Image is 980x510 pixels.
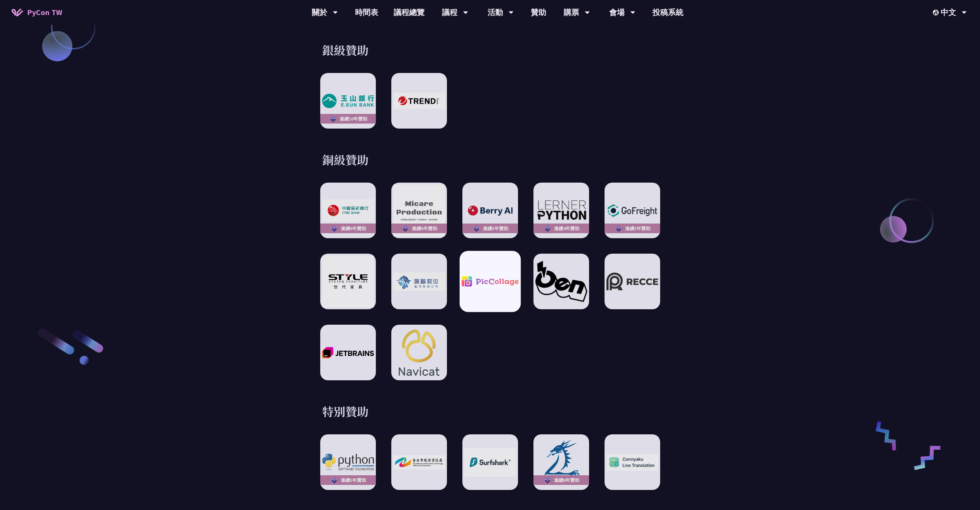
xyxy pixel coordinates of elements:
[330,224,339,233] img: sponsor-logo-diamond
[933,10,941,15] img: Locale Icon
[401,224,410,233] img: sponsor-logo-diamond
[464,203,516,218] img: Berry AI
[535,261,587,302] img: Oen Tech
[322,94,374,108] img: E.SUN Commercial Bank
[27,7,62,18] span: PyCon TW
[322,199,374,222] img: CTBC Bank
[393,273,445,291] img: 深智數位
[606,202,658,220] img: GoFreight
[614,224,623,233] img: sponsor-logo-diamond
[606,273,658,290] img: Recce | join us
[329,114,338,124] img: sponsor-logo-diamond
[462,224,518,233] div: 連續5年贊助
[322,403,658,419] h3: 特別贊助
[322,454,374,471] img: Python Software Foundation
[393,93,445,109] img: 趨勢科技 Trend Micro
[606,454,658,471] img: Connyaku
[320,224,376,233] div: 連續6年贊助
[393,185,445,236] img: Micare Production
[391,224,447,233] div: 連續6年贊助
[543,224,552,233] img: sponsor-logo-diamond
[535,438,587,486] img: 天瓏資訊圖書
[543,476,552,485] img: sponsor-logo-diamond
[322,152,658,167] h3: 銅級贊助
[322,347,374,358] img: JetBrains
[330,476,339,485] img: sponsor-logo-diamond
[12,8,23,16] img: Home icon of PyCon TW 2025
[320,475,376,485] div: 連續5年贊助
[4,3,70,22] a: PyCon TW
[605,224,660,233] div: 連續3年贊助
[464,448,516,477] img: Surfshark
[472,224,481,233] img: sponsor-logo-diamond
[462,276,518,287] img: PicCollage
[322,256,374,307] img: STYLE
[535,200,587,221] img: LernerPython
[533,224,589,233] div: 連續4年贊助
[533,475,589,485] div: 連續8年贊助
[322,42,658,58] h3: 銀級贊助
[393,325,445,381] img: Navicat
[393,455,445,469] img: Department of Information Technology, Taipei City Government
[320,114,376,124] div: 連續10年贊助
